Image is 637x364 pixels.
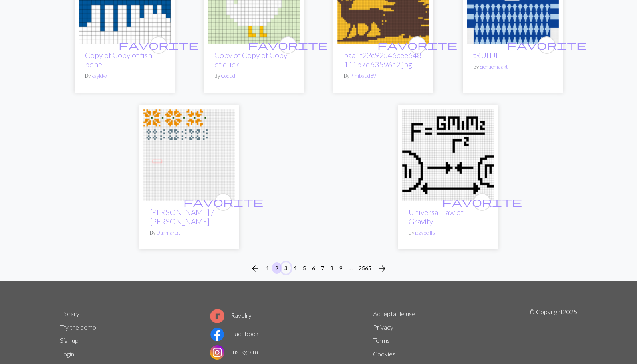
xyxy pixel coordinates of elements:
[247,262,390,275] nav: Page navigation
[344,72,423,80] p: By
[309,262,318,274] button: 6
[248,37,328,53] i: favourite
[248,39,328,51] span: favorite
[327,262,337,274] button: 8
[281,262,291,274] button: 3
[183,196,263,208] span: favorite
[377,263,387,274] span: arrow_forward
[150,229,229,237] p: By
[60,310,79,317] a: Library
[538,36,556,54] button: favourite
[250,263,260,274] span: arrow_back
[263,262,272,274] button: 1
[60,323,96,331] a: Try the demo
[373,323,393,331] a: Privacy
[373,350,395,358] a: Cookies
[210,348,258,355] a: Instagram
[247,262,263,275] button: Previous
[210,345,224,360] img: Instagram logo
[210,330,259,337] a: Facebook
[473,193,491,211] button: favourite
[507,37,587,53] i: favourite
[409,208,463,226] a: Universal Law of Gravity
[402,109,494,201] img: Universal Law of Gravity
[210,311,252,319] a: Ravelry
[210,309,224,323] img: Ravelry logo
[210,327,224,342] img: Facebook logo
[373,310,415,317] a: Acceptable use
[214,72,294,80] p: By
[119,39,198,51] span: favorite
[214,193,232,211] button: favourite
[60,336,79,344] a: Sign up
[409,36,426,54] button: favourite
[221,73,235,79] a: Codud
[119,37,198,53] i: favourite
[143,150,235,158] a: Camelia / Mauzy
[300,262,309,274] button: 5
[442,194,522,210] i: favourite
[374,262,390,275] button: Next
[290,262,300,274] button: 4
[250,264,260,273] i: Previous
[279,36,297,54] button: favourite
[377,264,387,273] i: Next
[409,229,488,237] p: By
[183,194,263,210] i: favourite
[150,208,214,226] a: [PERSON_NAME] / [PERSON_NAME]
[156,229,180,236] a: DagmarEg
[480,63,508,70] a: Sientjemaakt
[415,229,435,236] a: izzybellfs
[350,73,376,79] a: Rimbaud89
[377,39,457,51] span: favorite
[85,72,164,80] p: By
[402,150,494,158] a: Universal Law of Gravity
[344,51,421,69] a: baa1f22c92546cee648111b7d63596c2.jpg
[373,336,390,344] a: Terms
[442,196,522,208] span: favorite
[143,109,235,201] img: Camelia / Mauzy
[318,262,327,274] button: 7
[355,262,375,274] button: 2565
[336,262,346,274] button: 9
[473,51,500,60] a: tRUITJE
[214,51,287,69] a: Copy of Copy of Copy of duck
[377,37,457,53] i: favourite
[91,73,107,79] a: kayldw
[60,350,74,358] a: Login
[150,36,167,54] button: favourite
[473,63,552,71] p: By
[507,39,587,51] span: favorite
[85,51,152,69] a: Copy of Copy of fish bone
[272,262,282,274] button: 2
